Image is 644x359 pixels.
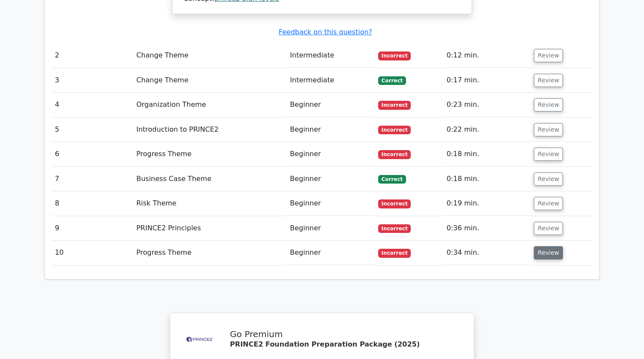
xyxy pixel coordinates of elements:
td: 2 [51,43,133,68]
span: Incorrect [378,199,411,208]
td: 0:18 min. [443,142,530,166]
td: 0:17 min. [443,68,530,93]
span: Incorrect [378,126,411,134]
td: 7 [51,167,133,191]
span: Correct [378,76,406,85]
span: Incorrect [378,51,411,60]
td: 0:23 min. [443,93,530,117]
td: 10 [51,241,133,265]
button: Review [534,246,563,259]
span: Incorrect [378,101,411,109]
button: Review [534,148,563,161]
td: 0:12 min. [443,43,530,68]
td: Risk Theme [133,191,286,216]
button: Review [534,197,563,210]
button: Review [534,98,563,112]
td: Change Theme [133,43,286,68]
td: 0:36 min. [443,216,530,241]
a: Feedback on this question? [279,28,372,36]
td: Progress Theme [133,241,286,265]
td: 9 [51,216,133,241]
td: Beginner [286,118,374,142]
td: Beginner [286,191,374,216]
td: 0:34 min. [443,241,530,265]
button: Review [534,74,563,87]
button: Review [534,222,563,235]
td: Intermediate [286,43,374,68]
td: 0:22 min. [443,118,530,142]
td: Business Case Theme [133,167,286,191]
span: Incorrect [378,249,411,257]
td: Introduction to PRINCE2 [133,118,286,142]
td: Beginner [286,216,374,241]
button: Review [534,123,563,136]
td: Organization Theme [133,93,286,117]
button: Review [534,49,563,62]
td: 5 [51,118,133,142]
span: Correct [378,175,406,184]
td: 8 [51,191,133,216]
td: Progress Theme [133,142,286,166]
td: Change Theme [133,68,286,93]
td: Intermediate [286,68,374,93]
td: Beginner [286,93,374,117]
button: Review [534,172,563,186]
td: Beginner [286,142,374,166]
td: Beginner [286,167,374,191]
td: PRINCE2 Principles [133,216,286,241]
td: 6 [51,142,133,166]
span: Incorrect [378,150,411,159]
td: 3 [51,68,133,93]
td: 0:18 min. [443,167,530,191]
span: Incorrect [378,224,411,233]
td: 0:19 min. [443,191,530,216]
td: Beginner [286,241,374,265]
td: 4 [51,93,133,117]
